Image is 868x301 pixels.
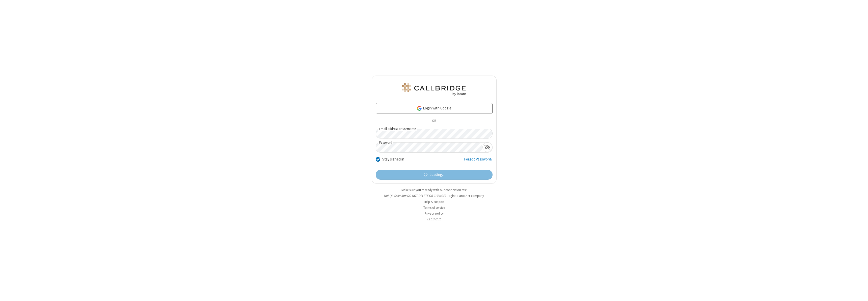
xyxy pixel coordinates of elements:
[425,211,444,216] a: Privacy policy
[376,129,493,138] input: Email address or username
[376,143,482,152] input: Password
[464,156,493,166] a: Forgot Password?
[430,118,438,125] span: OR
[372,193,497,198] li: Not QA Selenium DO NOT DELETE OR CHANGE?
[382,156,404,162] label: Stay signed in
[417,106,422,111] img: google-icon.png
[424,200,444,204] a: Help & support
[423,205,445,210] a: Terms of service
[401,188,467,192] a: Make sure you're ready with our connection test
[429,172,444,178] span: Loading...
[482,143,492,152] div: Show password
[401,83,467,96] img: QA Selenium DO NOT DELETE OR CHANGE
[372,217,497,222] li: v2.6.352.10
[376,170,493,180] button: Loading...
[855,288,864,297] iframe: Chat
[376,103,493,113] a: Login with Google
[447,193,484,198] button: Login to another company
